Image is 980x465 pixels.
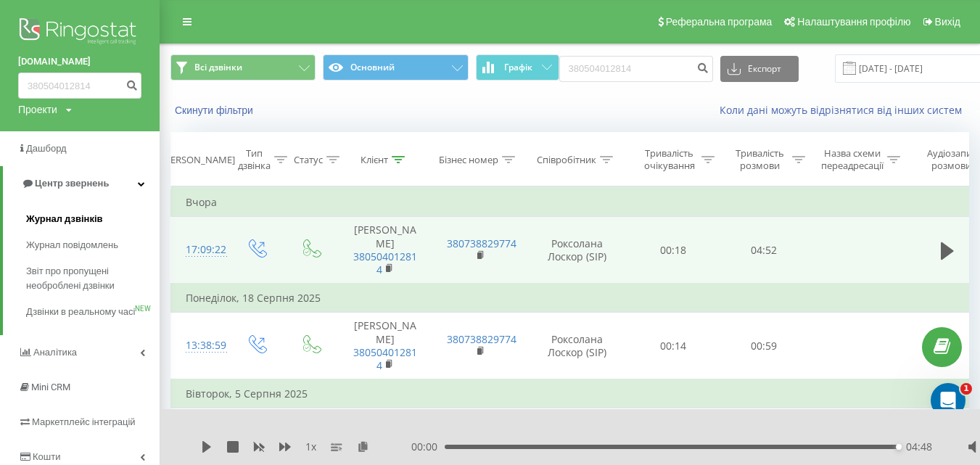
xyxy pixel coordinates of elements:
[26,143,67,154] span: Дашборд
[294,154,323,166] div: Статус
[323,54,468,81] button: Основний
[26,258,160,299] a: Звіт про пропущені необроблені дзвінки
[162,154,235,166] div: [PERSON_NAME]
[35,178,109,189] span: Центр звернень
[26,206,160,232] a: Журнал дзвінків
[628,313,719,379] td: 00:14
[33,451,60,462] span: Кошти
[960,383,972,395] span: 1
[26,232,160,258] a: Журнал повідомлень
[361,154,388,166] div: Клієнт
[18,102,57,117] div: Проекти
[720,56,799,82] button: Експорт
[411,440,445,454] span: 00:00
[906,440,932,454] span: 04:48
[194,62,242,73] span: Всі дзвінки
[447,332,516,346] a: 380738829774
[338,313,432,379] td: [PERSON_NAME]
[26,238,118,252] span: Журнал повідомлень
[353,345,417,372] a: 380504012814
[935,16,960,28] span: Вихід
[504,62,532,73] span: Графік
[720,103,969,117] a: Коли дані можуть відрізнятися вiд інших систем
[31,382,70,392] span: Mini CRM
[3,166,160,201] a: Центр звернень
[628,217,719,284] td: 00:18
[931,383,965,418] iframe: Intercom live chat
[18,15,141,51] img: Ringostat logo
[186,332,215,360] div: 13:38:59
[731,147,788,172] div: Тривалість розмови
[338,217,432,284] td: [PERSON_NAME]
[18,73,141,99] input: Пошук за номером
[447,236,516,250] a: 380738829774
[32,416,136,427] span: Маркетплейс інтеграцій
[26,212,103,226] span: Журнал дзвінків
[439,154,498,166] div: Бізнес номер
[238,147,271,172] div: Тип дзвінка
[33,347,77,358] span: Аналiтика
[305,440,316,454] span: 1 x
[170,104,260,117] button: Скинути фільтри
[476,54,559,81] button: Графік
[559,56,713,82] input: Пошук за номером
[666,16,773,28] span: Реферальна програма
[527,313,628,379] td: Роксолана Лоскор (SIP)
[896,444,902,450] div: Accessibility label
[527,217,628,284] td: Роксолана Лоскор (SIP)
[719,217,810,284] td: 04:52
[821,147,884,172] div: Назва схеми переадресації
[353,250,417,276] a: 380504012814
[797,16,910,28] span: Налаштування профілю
[18,54,141,69] a: [DOMAIN_NAME]
[26,305,135,319] span: Дзвінки в реальному часі
[26,299,160,325] a: Дзвінки в реальному часіNEW
[186,236,215,264] div: 17:09:22
[537,154,596,166] div: Співробітник
[26,264,152,293] span: Звіт про пропущені необроблені дзвінки
[641,147,698,172] div: Тривалість очікування
[170,54,316,81] button: Всі дзвінки
[719,313,810,379] td: 00:59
